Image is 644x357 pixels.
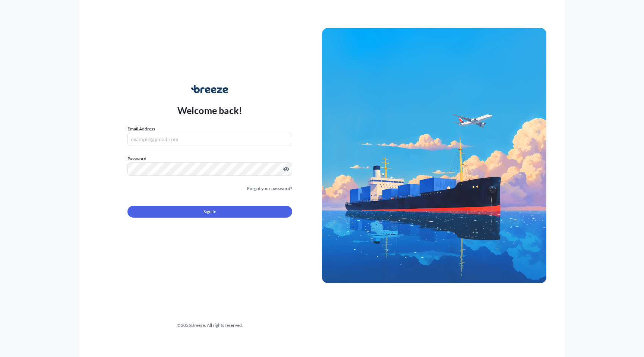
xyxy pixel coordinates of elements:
[127,155,292,162] label: Password
[127,125,155,133] label: Email Address
[283,166,289,172] button: Show password
[127,133,292,146] input: example@gmail.com
[247,185,292,192] a: Forgot your password?
[203,208,217,215] span: Sign In
[127,206,292,218] button: Sign In
[322,28,546,283] img: Ship illustration
[177,104,243,116] p: Welcome back!
[98,322,322,329] div: © 2025 Breeze. All rights reserved.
